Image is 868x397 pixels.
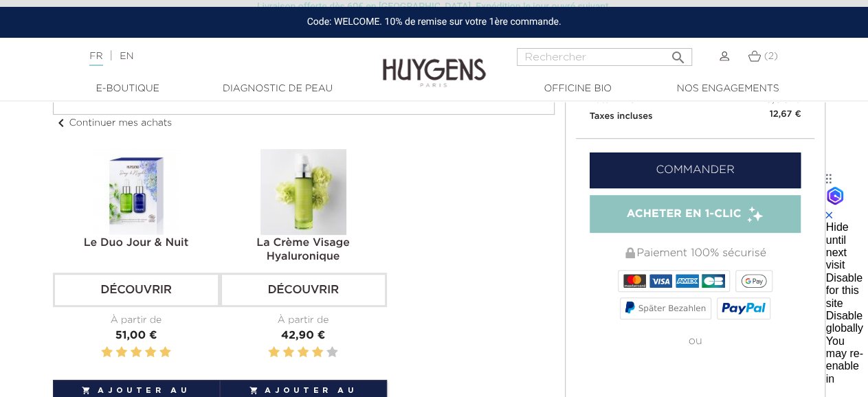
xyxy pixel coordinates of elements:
[220,273,387,307] a: Découvrir
[53,118,173,128] a: chevron_leftContinuer mes achats
[312,344,323,361] label: 4
[590,112,653,121] small: Taxes incluses
[702,274,724,288] img: CB_NATIONALE
[145,344,156,361] label: 4
[89,52,102,66] a: FR
[115,330,157,341] span: 51,00 €
[102,344,113,361] label: 1
[590,240,801,267] div: Paiement 100% sécurisé
[670,45,687,62] i: 
[748,51,778,62] a: (2)
[53,313,220,328] div: À partir de
[53,115,69,131] i: chevron_left
[326,344,337,361] label: 5
[625,247,635,258] img: Paiement 100% sécurisé
[590,322,801,361] div: ou
[666,44,691,63] button: 
[283,344,294,361] label: 2
[131,344,142,361] label: 3
[638,304,706,313] span: Später Bezahlen
[764,52,778,61] span: (2)
[256,238,350,262] a: La Crème Visage Hyaluronique
[120,52,133,61] a: EN
[84,238,188,249] a: Le Duo Jour & Nuit
[59,82,197,96] a: E-Boutique
[116,344,127,361] label: 2
[53,273,220,307] a: Découvrir
[659,82,797,96] a: Nos engagements
[209,82,346,96] a: Diagnostic de peau
[590,152,801,188] a: Commander
[82,48,351,65] div: |
[676,274,698,288] img: AMEX
[590,361,801,392] iframe: PayPal-paypal
[260,149,346,235] img: La Crème Visage Hyaluronique
[383,36,486,89] img: Huygens
[741,274,767,288] img: google_pay
[623,274,646,288] img: MASTERCARD
[517,48,692,66] input: Rechercher
[281,330,325,341] span: 42,90 €
[509,82,647,96] a: Officine Bio
[769,108,801,122] small: 12,67 €
[298,344,309,361] label: 3
[269,344,280,361] label: 1
[649,274,672,288] img: VISA
[159,344,170,361] label: 5
[220,313,387,328] div: À partir de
